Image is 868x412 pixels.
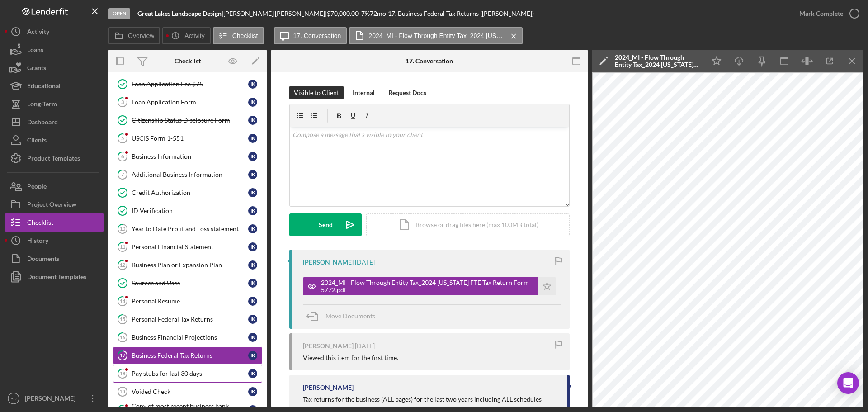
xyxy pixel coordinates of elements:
button: Educational [5,77,104,95]
button: Mark Complete [790,5,863,23]
tspan: 16 [120,334,126,340]
a: 15Personal Federal Tax ReturnsIK [113,310,262,328]
div: Business Financial Projections [132,334,248,341]
div: Credit Authorization [132,189,248,196]
div: I K [248,351,257,360]
tspan: 7 [121,171,124,177]
div: | 17. Business Federal Tax Returns ([PERSON_NAME]) [386,10,534,17]
span: Move Documents [325,312,375,320]
div: People [27,177,47,198]
div: Checklist [175,57,201,65]
div: [PERSON_NAME] [PERSON_NAME] | [223,10,327,17]
div: I K [248,260,257,270]
a: 18Pay stubs for last 30 daysIK [113,365,262,383]
time: 2025-08-25 11:23 [355,259,375,266]
div: Pay stubs for last 30 days [132,370,248,377]
div: Loan Application Form [132,99,248,106]
div: Clients [27,131,47,152]
div: | [137,10,223,17]
button: Project Overview [5,195,104,213]
tspan: 10 [120,226,126,232]
div: 2024_MI - Flow Through Entity Tax_2024 [US_STATE] FTE Tax Return Form 5772.pdf [321,279,533,294]
div: Additional Business Information [132,171,248,178]
div: Product Templates [27,149,80,170]
button: Document Templates [5,268,104,286]
a: 10Year to Date Profit and Loss statementIK [113,220,262,238]
div: Dashboard [27,113,58,133]
button: 17. Conversation [274,27,347,44]
div: Voided Check [132,388,248,395]
label: 2024_MI - Flow Through Entity Tax_2024 [US_STATE] FTE Tax Return Form 5772.pdf [368,32,504,39]
a: Loan Application Fee $75IK [113,75,262,93]
div: History [27,232,48,252]
tspan: 5 [121,135,124,141]
button: Clients [5,131,104,149]
button: Checklist [5,213,104,232]
button: Request Docs [384,86,431,99]
div: I K [248,80,257,89]
div: Business Plan or Expansion Plan [132,261,248,269]
button: Checklist [213,27,264,44]
div: Tax returns for the business (ALL pages) for the last two years including ALL schedules [303,396,542,403]
a: 6Business InformationIK [113,147,262,166]
div: I K [248,242,257,251]
button: Activity [162,27,210,44]
div: Citizenship Status Disclosure Form [132,117,248,124]
div: I K [248,116,257,125]
tspan: 3 [121,99,124,105]
button: Product Templates [5,149,104,167]
a: History [5,232,104,250]
div: 17. Conversation [406,57,453,65]
button: Long-Term [5,95,104,113]
a: Sources and UsesIK [113,274,262,292]
button: Send [289,213,362,236]
a: ID VerificationIK [113,202,262,220]
button: Dashboard [5,113,104,131]
label: Checklist [232,32,258,39]
tspan: 19 [119,389,125,394]
div: I K [248,134,257,143]
button: People [5,177,104,195]
div: ID Verification [132,207,248,214]
label: 17. Conversation [293,32,341,39]
div: Mark Complete [799,5,843,23]
div: I K [248,152,257,161]
div: Personal Federal Tax Returns [132,316,248,323]
a: 7Additional Business InformationIK [113,166,262,184]
button: Loans [5,41,104,59]
button: BD[PERSON_NAME] [5,389,104,407]
div: $70,000.00 [327,10,361,17]
a: 14Personal ResumeIK [113,292,262,310]
div: Loan Application Fee $75 [132,81,248,88]
div: 2024_MI - Flow Through Entity Tax_2024 [US_STATE] FTE Tax Return Form 5772.pdf [615,54,701,68]
button: Grants [5,59,104,77]
div: Business Federal Tax Returns [132,352,248,359]
div: Activity [27,23,49,43]
a: 19Voided CheckIK [113,383,262,401]
a: 12Business Plan or Expansion PlanIK [113,256,262,274]
div: Documents [27,250,59,270]
div: Business Information [132,153,248,160]
button: Documents [5,250,104,268]
button: 2024_MI - Flow Through Entity Tax_2024 [US_STATE] FTE Tax Return Form 5772.pdf [303,277,556,295]
div: I K [248,369,257,378]
text: BD [10,396,16,401]
tspan: 6 [121,153,124,159]
div: Request Docs [388,86,426,99]
a: Citizenship Status Disclosure FormIK [113,111,262,129]
a: 3Loan Application FormIK [113,93,262,111]
div: I K [248,188,257,197]
div: I K [248,387,257,396]
div: Internal [353,86,375,99]
div: I K [248,297,257,306]
div: I K [248,170,257,179]
div: Viewed this item for the first time. [303,354,398,361]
